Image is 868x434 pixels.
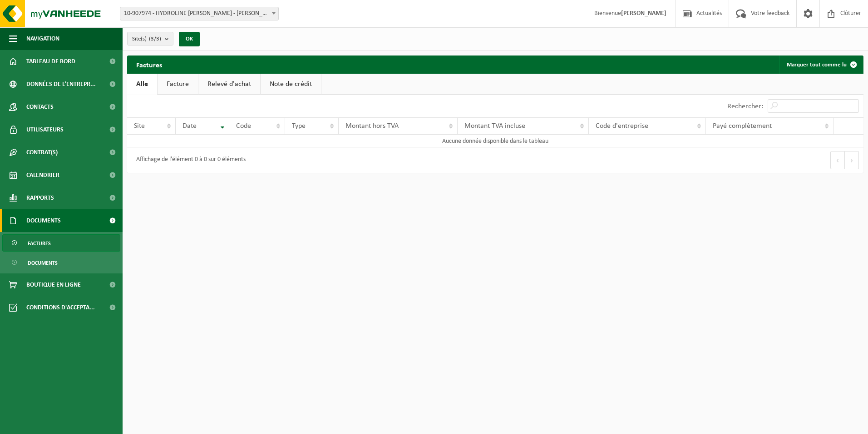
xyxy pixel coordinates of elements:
[26,209,61,232] span: Documents
[127,74,157,95] a: Alle
[26,73,96,96] span: Données de l'entrepr...
[132,152,246,168] div: Affichage de l'élément 0 à 0 sur 0 éléments
[134,122,145,130] span: Site
[26,27,59,50] span: Navigation
[182,122,197,130] span: Date
[28,254,58,272] span: Documents
[28,235,51,252] span: Factures
[2,234,120,252] a: Factures
[120,7,279,20] span: 10-907974 - HYDROLINE BILLY BERCLAU - BILLY BERCLAU
[26,118,64,141] span: Utilisateurs
[261,74,321,95] a: Note de crédit
[26,273,81,296] span: Boutique en ligne
[713,122,772,130] span: Payé complètement
[132,32,161,46] span: Site(s)
[198,74,260,95] a: Relevé d'achat
[26,50,75,73] span: Tableau de bord
[345,122,399,130] span: Montant hors TVA
[779,56,863,74] button: Marquer tout comme lu
[26,141,58,164] span: Contrat(s)
[2,254,120,271] a: Documents
[26,164,59,187] span: Calendrier
[621,10,666,17] strong: [PERSON_NAME]
[236,122,251,130] span: Code
[127,56,171,73] h2: Factures
[830,151,845,169] button: Previous
[26,187,54,209] span: Rapports
[120,7,278,20] span: 10-907974 - HYDROLINE BILLY BERCLAU - BILLY BERCLAU
[26,296,95,319] span: Conditions d'accepta...
[727,103,763,110] label: Rechercher:
[127,32,173,45] button: Site(s)(3/3)
[292,122,306,130] span: Type
[845,151,859,169] button: Next
[179,32,200,46] button: OK
[464,122,525,130] span: Montant TVA incluse
[596,122,648,130] span: Code d'entreprise
[158,74,198,95] a: Facture
[127,135,863,147] td: Aucune donnée disponible dans le tableau
[149,36,161,42] count: (3/3)
[26,96,54,118] span: Contacts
